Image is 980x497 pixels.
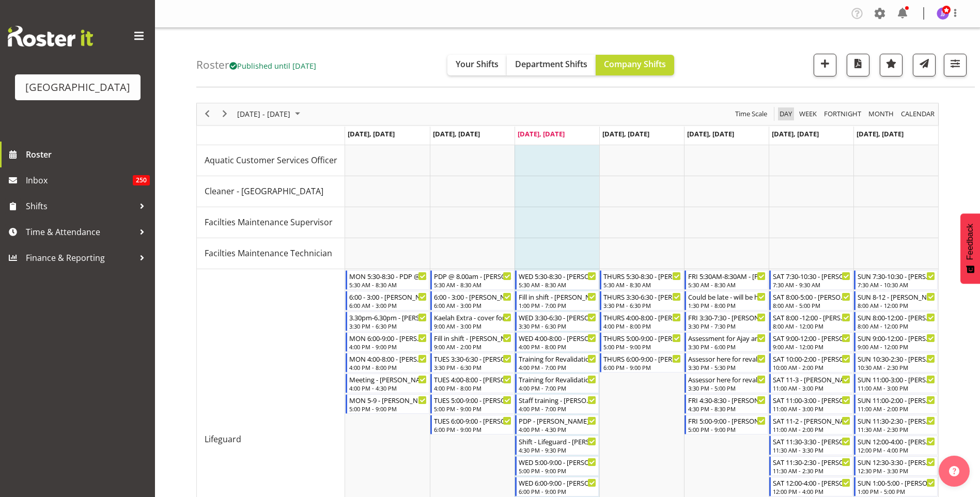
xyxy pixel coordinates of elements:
[858,415,935,426] div: SUN 11:30-2:30 - [PERSON_NAME]
[197,145,345,176] td: Aquatic Customer Services Officer resource
[434,333,511,343] div: Fill in shift - [PERSON_NAME]
[507,55,596,75] button: Department Shifts
[603,291,681,302] div: THURS 3:30-6:30 - [PERSON_NAME]
[434,301,511,309] div: 6:00 AM - 3:00 PM
[773,271,850,281] div: SAT 7:30-10:30 - [PERSON_NAME]
[773,281,850,289] div: 7:30 AM - 9:30 AM
[944,54,967,76] button: Filter Shifts
[814,54,836,76] button: Add a new shift
[960,213,980,284] button: Feedback - Show survey
[603,271,681,281] div: THURS 5:30-8:30 - [PERSON_NAME]
[949,466,959,476] img: help-xxl-2.png
[769,415,853,434] div: Lifeguard"s event - SAT 11-2 - Jasika Rohloff Begin From Saturday, October 11, 2025 at 11:00:00 A...
[346,353,429,372] div: Lifeguard"s event - MON 4:00-8:00 - Alex Sansom Begin From Monday, October 6, 2025 at 4:00:00 PM ...
[596,55,674,75] button: Company Shifts
[26,198,134,214] span: Shifts
[25,80,130,95] div: [GEOGRAPHIC_DATA]
[773,363,850,371] div: 10:00 AM - 2:00 PM
[519,405,596,413] div: 4:00 PM - 7:00 PM
[685,415,768,434] div: Lifeguard"s event - FRI 5:00-9:00 - Noah Lucy Begin From Friday, October 10, 2025 at 5:00:00 PM G...
[8,26,93,46] img: Rosterit website logo
[688,353,766,364] div: Assessor here for revalidation - [PERSON_NAME]
[26,250,134,266] span: Finance & Reporting
[773,467,850,475] div: 11:30 AM - 2:30 PM
[349,353,427,364] div: MON 4:00-8:00 - [PERSON_NAME]
[600,353,683,372] div: Lifeguard"s event - THURS 6:00-9:00 - Noah Lucy Begin From Thursday, October 9, 2025 at 6:00:00 P...
[229,60,316,71] span: Published until [DATE]
[434,271,511,281] div: PDP @ 8.00am - [PERSON_NAME]
[773,415,850,426] div: SAT 11-2 - [PERSON_NAME]
[773,405,850,413] div: 11:00 AM - 3:00 PM
[854,291,938,310] div: Lifeguard"s event - SUN 8-12 - Ajay Smith Begin From Sunday, October 12, 2025 at 8:00:00 AM GMT+1...
[519,281,596,289] div: 5:30 AM - 8:30 AM
[349,405,427,413] div: 5:00 PM - 9:00 PM
[772,129,819,138] span: [DATE], [DATE]
[773,436,850,446] div: SAT 11:30-3:30 - [PERSON_NAME]
[603,312,681,322] div: THURS 4:00-8:00 - [PERSON_NAME]
[515,477,599,496] div: Lifeguard"s event - WED 6:00-9:00 - Jayden Horsley Begin From Wednesday, October 8, 2025 at 6:00:...
[769,312,853,331] div: Lifeguard"s event - SAT 8:00 -12:00 - Riley Crosbie Begin From Saturday, October 11, 2025 at 8:00...
[847,54,869,76] button: Download a PDF of the roster according to the set date range.
[430,291,514,310] div: Lifeguard"s event - 6:00 - 3:00 - Finn Edwards Begin From Tuesday, October 7, 2025 at 6:00:00 AM ...
[349,343,427,351] div: 4:00 PM - 9:00 PM
[688,343,766,351] div: 3:30 PM - 6:00 PM
[236,107,291,120] span: [DATE] - [DATE]
[349,363,427,371] div: 4:00 PM - 8:00 PM
[603,333,681,343] div: THURS 5:00-9:00 - [PERSON_NAME]
[200,107,214,120] button: Previous
[688,425,766,433] div: 5:00 PM - 9:00 PM
[519,343,596,351] div: 4:00 PM - 8:00 PM
[434,384,511,392] div: 4:00 PM - 8:00 PM
[858,291,935,302] div: SUN 8-12 - [PERSON_NAME]
[519,467,596,475] div: 5:00 PM - 9:00 PM
[688,384,766,392] div: 3:30 PM - 5:00 PM
[603,343,681,351] div: 5:00 PM - 9:00 PM
[519,363,596,371] div: 4:00 PM - 7:00 PM
[687,129,734,138] span: [DATE], [DATE]
[688,271,766,281] div: FRI 5:30AM-8:30AM - [PERSON_NAME]
[858,477,935,488] div: SUN 1:00-5:00 - [PERSON_NAME]
[858,322,935,330] div: 8:00 AM - 12:00 PM
[769,270,853,290] div: Lifeguard"s event - SAT 7:30-10:30 - Kate Meulenbroek Begin From Saturday, October 11, 2025 at 7:...
[434,312,511,322] div: Kaelah Extra - cover for PDPs, CPT and [PERSON_NAME] training planning - [PERSON_NAME]
[205,185,323,197] span: Cleaner - [GEOGRAPHIC_DATA]
[858,353,935,364] div: SUN 10:30-2:30 - [PERSON_NAME]
[349,384,427,392] div: 4:00 PM - 4:30 PM
[769,291,853,310] div: Lifeguard"s event - SAT 8:00-5:00 - Cain Wilson Begin From Saturday, October 11, 2025 at 8:00:00 ...
[218,107,232,120] button: Next
[603,301,681,309] div: 3:30 PM - 6:30 PM
[685,270,768,290] div: Lifeguard"s event - FRI 5:30AM-8:30AM - Oliver O'Byrne Begin From Friday, October 10, 2025 at 5:3...
[773,322,850,330] div: 8:00 AM - 12:00 PM
[603,322,681,330] div: 4:00 PM - 8:00 PM
[685,332,768,352] div: Lifeguard"s event - Assessment for Ajay and Noah - AB Events today Begin From Friday, October 10,...
[600,291,683,310] div: Lifeguard"s event - THURS 3:30-6:30 - Tyla Robinson Begin From Thursday, October 9, 2025 at 3:30:...
[858,487,935,495] div: 1:00 PM - 5:00 PM
[773,446,850,454] div: 11:30 AM - 3:30 PM
[515,394,599,414] div: Lifeguard"s event - Staff training - Noah and Ajay - AB Events today Begin From Wednesday, Octobe...
[778,107,794,120] button: Timeline Day
[858,333,935,343] div: SUN 9:00-12:00 - [PERSON_NAME]
[769,456,853,476] div: Lifeguard"s event - SAT 11:30-2:30 - Drew Nielsen Begin From Saturday, October 11, 2025 at 11:30:...
[519,322,596,330] div: 3:30 PM - 6:30 PM
[519,333,596,343] div: WED 4:00-8:00 - [PERSON_NAME]
[603,363,681,371] div: 6:00 PM - 9:00 PM
[430,353,514,372] div: Lifeguard"s event - TUES 3:30-6:30 - Ajay Smith Begin From Tuesday, October 7, 2025 at 3:30:00 PM...
[26,147,150,162] span: Roster
[685,291,768,310] div: Lifeguard"s event - Could be late - will be here when he can - Thomas Butson Begin From Friday, O...
[349,312,427,322] div: 3.30pm-6.30pm - [PERSON_NAME]
[515,332,599,352] div: Lifeguard"s event - WED 4:00-8:00 - Joshua Keen Begin From Wednesday, October 8, 2025 at 4:00:00 ...
[434,415,511,426] div: TUES 6:00-9:00 - [PERSON_NAME]
[773,425,850,433] div: 11:00 AM - 2:00 PM
[685,353,768,372] div: Lifeguard"s event - Assessor here for revalidation - Ajay Smith Begin From Friday, October 10, 20...
[773,384,850,392] div: 11:00 AM - 3:00 PM
[133,175,150,185] span: 250
[688,374,766,384] div: Assessor here for revalidation - [PERSON_NAME]
[854,374,938,393] div: Lifeguard"s event - SUN 11:00-3:00 - Emily Wheeler Begin From Sunday, October 12, 2025 at 11:00:0...
[773,312,850,322] div: SAT 8:00 -12:00 - [PERSON_NAME]
[515,353,599,372] div: Lifeguard"s event - Training for Revalidation with Felix - Ajay Smith Begin From Wednesday, Octob...
[430,270,514,290] div: Lifeguard"s event - PDP @ 8.00am - Braedyn Dykes Begin From Tuesday, October 7, 2025 at 5:30:00 A...
[854,353,938,372] div: Lifeguard"s event - SUN 10:30-2:30 - Ben Wyatt Begin From Sunday, October 12, 2025 at 10:30:00 AM...
[854,456,938,476] div: Lifeguard"s event - SUN 12:30-3:30 - Theo Johnson Begin From Sunday, October 12, 2025 at 12:30:00...
[434,322,511,330] div: 9:00 AM - 3:00 PM
[515,456,599,476] div: Lifeguard"s event - WED 5:00-9:00 - Riley Crosbie Begin From Wednesday, October 8, 2025 at 5:00:0...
